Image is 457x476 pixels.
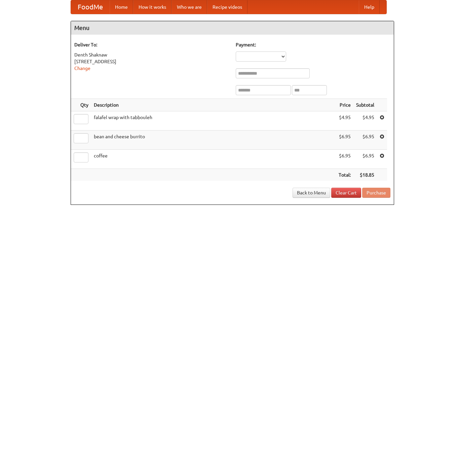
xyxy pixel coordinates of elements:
div: [STREET_ADDRESS] [74,58,229,65]
th: Qty [71,99,91,111]
h5: Payment: [236,41,390,48]
a: FoodMe [71,0,110,14]
th: $18.85 [353,169,377,181]
td: $6.95 [353,150,377,169]
a: Change [74,66,90,71]
a: Help [359,0,380,14]
th: Price [336,99,353,111]
td: falafel wrap with tabbouleh [91,111,336,131]
td: bean and cheese burrito [91,131,336,150]
h4: Menu [71,21,394,35]
th: Total: [336,169,353,181]
div: Denth Shaknaw [74,51,229,58]
td: $4.95 [336,111,353,131]
th: Description [91,99,336,111]
a: Home [110,0,133,14]
button: Purchase [362,188,390,198]
a: Who we are [172,0,207,14]
a: Back to Menu [293,188,330,198]
a: Recipe videos [207,0,247,14]
td: $6.95 [336,131,353,150]
td: $6.95 [353,131,377,150]
a: How it works [133,0,172,14]
td: $6.95 [336,150,353,169]
h5: Deliver To: [74,41,229,48]
a: Clear Cart [331,188,361,198]
th: Subtotal [353,99,377,111]
td: $4.95 [353,111,377,131]
td: coffee [91,150,336,169]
